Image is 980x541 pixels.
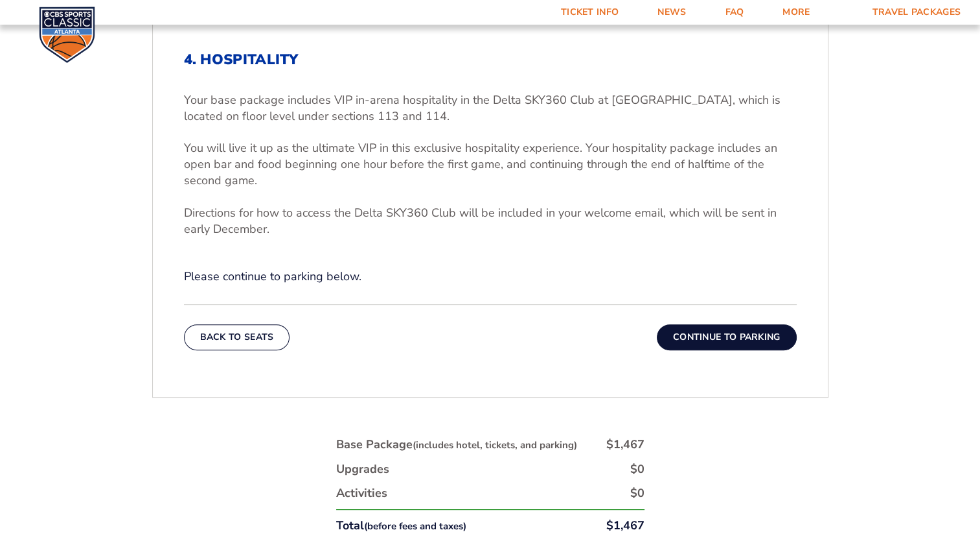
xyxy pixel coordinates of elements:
h2: 4. Hospitality [184,51,797,68]
div: Upgrades [336,461,389,477]
p: Your base package includes VIP in-arena hospitality in the Delta SKY360 Club at [GEOGRAPHIC_DATA]... [184,92,797,125]
div: Total [336,518,466,534]
button: Continue To Parking [657,324,797,350]
button: Back To Seats [184,324,290,350]
p: Directions for how to access the Delta SKY360 Club will be included in your welcome email, which ... [184,205,797,237]
div: $1,467 [606,437,644,453]
div: Activities [336,485,387,501]
img: CBS Sports Classic [39,6,95,63]
small: (includes hotel, tickets, and parking) [413,439,577,451]
div: $1,467 [606,518,644,534]
div: $0 [630,461,644,477]
div: Base Package [336,437,577,453]
div: $0 [630,485,644,501]
p: You will live it up as the ultimate VIP in this exclusive hospitality experience. Your hospitalit... [184,140,797,189]
small: (before fees and taxes) [364,520,466,533]
p: Please continue to parking below. [184,269,797,285]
